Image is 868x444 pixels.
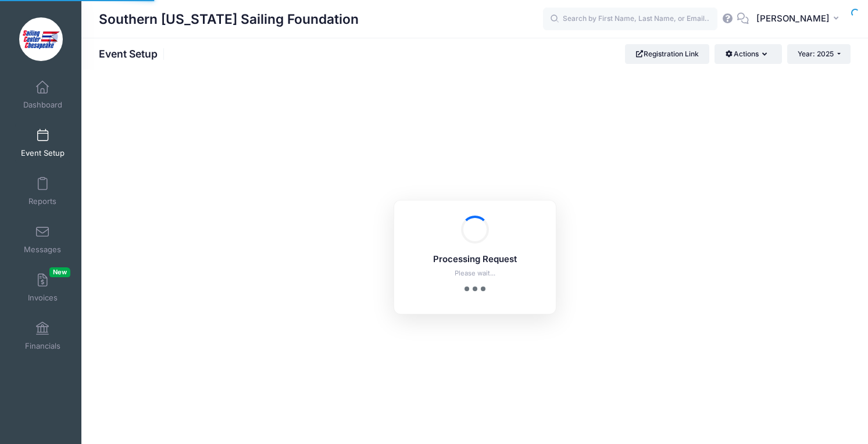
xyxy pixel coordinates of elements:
[787,44,851,64] button: Year: 2025
[15,267,70,308] a: InvoicesNew
[99,6,359,33] h1: Southern [US_STATE] Sailing Foundation
[15,74,70,115] a: Dashboard
[15,123,70,163] a: Event Setup
[409,255,541,265] h5: Processing Request
[24,245,61,255] span: Messages
[23,100,62,110] span: Dashboard
[749,6,851,33] button: [PERSON_NAME]
[409,268,541,278] p: Please wait...
[21,148,65,158] span: Event Setup
[15,316,70,356] a: Financials
[99,48,167,60] h1: Event Setup
[15,219,70,260] a: Messages
[28,196,56,206] span: Reports
[756,12,830,25] span: [PERSON_NAME]
[28,293,58,303] span: Invoices
[15,171,70,212] a: Reports
[49,267,70,277] span: New
[25,341,60,351] span: Financials
[543,8,717,31] input: Search by First Name, Last Name, or Email...
[715,44,781,64] button: Actions
[19,17,63,61] img: Southern Maryland Sailing Foundation
[625,44,709,64] a: Registration Link
[798,49,834,58] span: Year: 2025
